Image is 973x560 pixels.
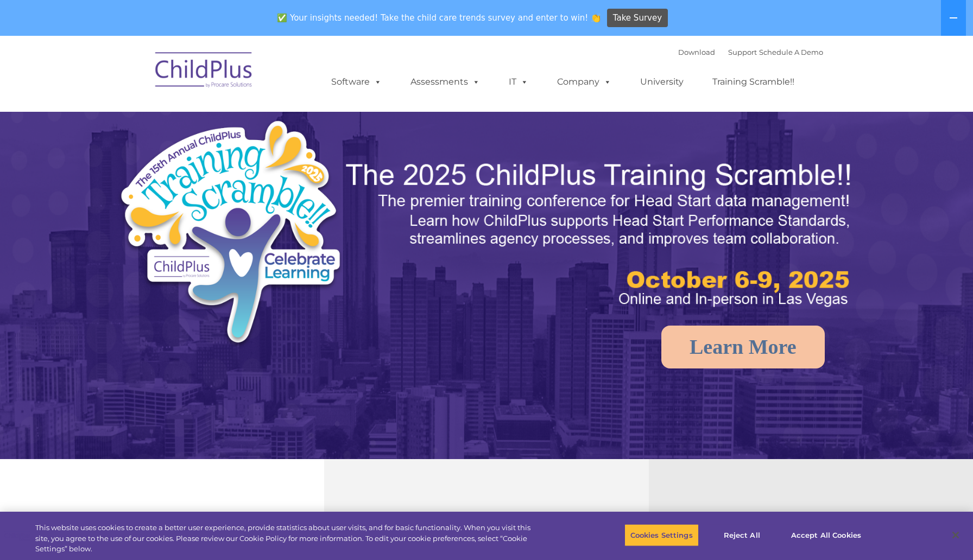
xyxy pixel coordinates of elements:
button: Cookies Settings [624,524,699,546]
a: Schedule A Demo [759,48,823,56]
button: Accept All Cookies [785,524,867,546]
button: Reject All [708,524,776,546]
img: ChildPlus by Procare Solutions [150,44,258,99]
span: Phone number [151,116,197,124]
button: Close [944,523,968,547]
a: Support [728,48,757,56]
span: ✅ Your insights needed! Take the child care trends survey and enter to win! 👏 [273,7,605,28]
a: University [629,71,694,93]
span: Take Survey [613,9,662,28]
a: Software [320,71,393,93]
a: Learn More [661,326,825,368]
a: Company [546,71,622,93]
font: | [678,48,823,56]
a: IT [498,71,539,93]
a: Take Survey [607,9,668,28]
span: Last name [151,72,184,80]
a: Training Scramble!! [702,71,805,93]
div: This website uses cookies to create a better user experience, provide statistics about user visit... [35,523,535,555]
a: Download [678,48,715,56]
a: Assessments [400,71,491,93]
